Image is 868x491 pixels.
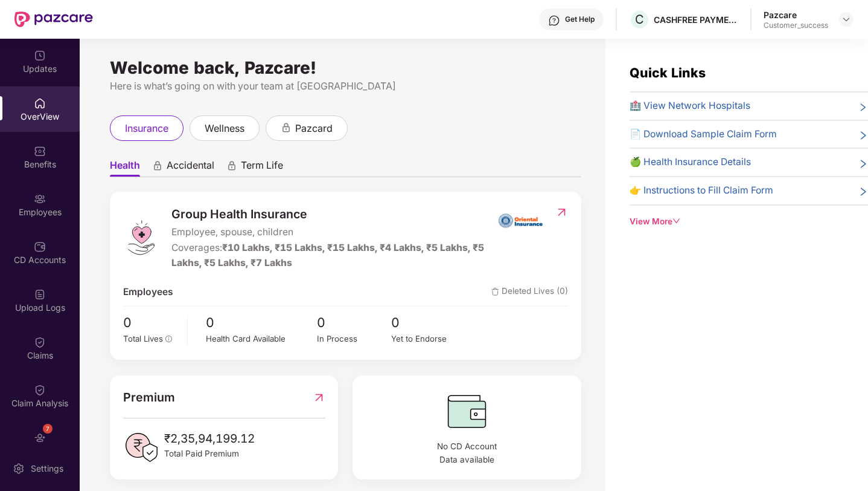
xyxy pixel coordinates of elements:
[125,121,168,136] span: insurance
[43,424,53,434] div: 7
[654,14,738,25] div: CASHFREE PAYMENTS INDIA PVT. LTD.
[630,65,706,80] span: Quick Links
[498,205,543,235] img: insurerIcon
[167,159,214,177] span: Accidental
[635,12,644,27] span: C
[171,241,498,270] div: Coverages:
[630,99,750,114] span: 🏥 View Network Hospitals
[366,388,568,434] img: CDBalanceIcon
[313,388,325,407] img: RedirectIcon
[630,155,751,170] span: 🍏 Health Insurance Details
[34,97,46,109] img: svg+xml;base64,PHN2ZyBpZD0iSG9tZSIgeG1sbnM9Imh0dHA6Ly93d3cudzMub3JnLzIwMDAvc3ZnIiB3aWR0aD0iMjAiIG...
[164,429,255,447] span: ₹2,35,94,199.12
[110,79,581,94] div: Here is what’s going on with your team at [GEOGRAPHIC_DATA]
[152,160,163,171] div: animation
[366,440,568,466] span: No CD Account Data available
[241,159,283,177] span: Term Life
[34,288,46,301] img: svg+xml;base64,PHN2ZyBpZD0iVXBsb2FkX0xvZ3MiIGRhdGEtbmFtZT0iVXBsb2FkIExvZ3MiIHhtbG5zPSJodHRwOi8vd3...
[34,336,46,348] img: svg+xml;base64,PHN2ZyBpZD0iQ2xhaW0iIHhtbG5zPSJodHRwOi8vd3d3LnczLm9yZy8yMDAwL3N2ZyIgd2lkdGg9IjIwIi...
[858,186,868,198] span: right
[34,193,46,205] img: svg+xml;base64,PHN2ZyBpZD0iRW1wbG95ZWVzIiB4bWxucz0iaHR0cDovL3d3dy53My5vcmcvMjAwMC9zdmciIHdpZHRoPS...
[171,205,498,224] span: Group Health Insurance
[110,63,581,73] div: Welcome back, Pazcare!
[123,285,173,300] span: Employees
[123,429,159,466] img: PaidPremiumIcon
[123,388,175,407] span: Premium
[317,333,391,345] div: In Process
[123,313,179,333] span: 0
[317,313,391,333] span: 0
[841,15,851,24] img: svg+xml;base64,PHN2ZyBpZD0iRHJvcGRvd24tMzJ4MzIiIHhtbG5zPSJodHRwOi8vd3d3LnczLm9yZy8yMDAwL3N2ZyIgd2...
[164,447,255,460] span: Total Paid Premium
[14,11,93,27] img: New Pazcare Logo
[123,219,159,256] img: logo
[391,313,465,333] span: 0
[764,21,828,30] div: Customer_success
[171,242,484,268] span: ₹10 Lakhs, ₹15 Lakhs, ₹15 Lakhs, ₹4 Lakhs, ₹5 Lakhs, ₹5 Lakhs, ₹5 Lakhs, ₹7 Lakhs
[295,121,333,136] span: pazcard
[491,288,499,296] img: deleteIcon
[205,121,244,136] span: wellness
[165,336,173,343] span: info-circle
[171,225,498,240] span: Employee, spouse, children
[34,145,46,157] img: svg+xml;base64,PHN2ZyBpZD0iQmVuZWZpdHMiIHhtbG5zPSJodHRwOi8vd3d3LnczLm9yZy8yMDAwL3N2ZyIgd2lkdGg9Ij...
[110,159,140,177] span: Health
[565,15,595,24] div: Get Help
[34,50,46,62] img: svg+xml;base64,PHN2ZyBpZD0iVXBkYXRlZCIgeG1sbnM9Imh0dHA6Ly93d3cudzMub3JnLzIwMDAvc3ZnIiB3aWR0aD0iMj...
[281,122,292,133] div: animation
[13,463,25,475] img: svg+xml;base64,PHN2ZyBpZD0iU2V0dGluZy0yMHgyMCIgeG1sbnM9Imh0dHA6Ly93d3cudzMub3JnLzIwMDAvc3ZnIiB3aW...
[630,127,777,142] span: 📄 Download Sample Claim Form
[206,333,317,345] div: Health Card Available
[555,206,568,218] img: RedirectIcon
[206,313,317,333] span: 0
[391,333,465,345] div: Yet to Endorse
[123,334,163,343] span: Total Lives
[548,15,560,27] img: svg+xml;base64,PHN2ZyBpZD0iSGVscC0zMngzMiIgeG1sbnM9Imh0dHA6Ly93d3cudzMub3JnLzIwMDAvc3ZnIiB3aWR0aD...
[34,384,46,396] img: svg+xml;base64,PHN2ZyBpZD0iQ2xhaW0iIHhtbG5zPSJodHRwOi8vd3d3LnczLm9yZy8yMDAwL3N2ZyIgd2lkdGg9IjIwIi...
[764,9,828,21] div: Pazcare
[226,160,237,171] div: animation
[858,157,868,170] span: right
[672,217,681,226] span: down
[858,101,868,114] span: right
[34,432,46,444] img: svg+xml;base64,PHN2ZyBpZD0iRW5kb3JzZW1lbnRzIiB4bWxucz0iaHR0cDovL3d3dy53My5vcmcvMjAwMC9zdmciIHdpZH...
[630,215,868,228] div: View More
[27,463,67,475] div: Settings
[630,183,773,198] span: 👉 Instructions to Fill Claim Form
[491,285,568,300] span: Deleted Lives (0)
[858,129,868,142] span: right
[34,241,46,253] img: svg+xml;base64,PHN2ZyBpZD0iQ0RfQWNjb3VudHMiIGRhdGEtbmFtZT0iQ0QgQWNjb3VudHMiIHhtbG5zPSJodHRwOi8vd3...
